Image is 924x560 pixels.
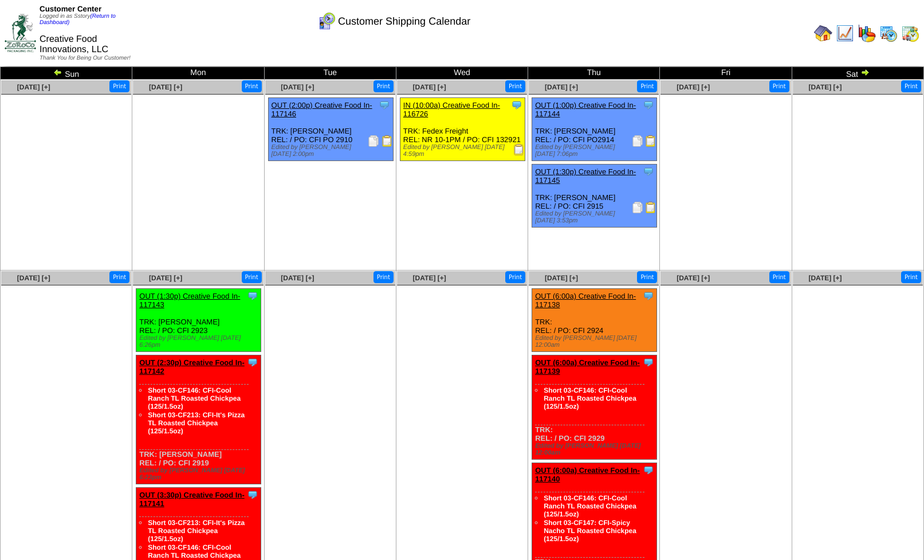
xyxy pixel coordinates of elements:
[544,494,636,518] a: Short 03-CF146: CFI-Cool Ranch TL Roasted Chickpea (125/1.5oz)
[879,24,898,42] img: calendarprod.gif
[317,12,336,30] img: calendarcustomer.gif
[149,274,182,282] a: [DATE] [+]
[808,83,842,91] span: [DATE] [+]
[136,355,261,484] div: TRK: [PERSON_NAME] REL: / PO: CFI 2919
[544,386,636,410] a: Short 03-CF146: CFI-Cool Ranch TL Roasted Chickpea (125/1.5oz)
[643,290,654,301] img: Tooltip
[901,80,921,92] button: Print
[139,292,240,309] a: OUT (1:30p) Creative Food In-117143
[677,274,710,282] a: [DATE] [+]
[535,167,636,185] a: OUT (1:30p) Creative Food In-117145
[645,135,656,147] img: Bill of Lading
[247,357,258,368] img: Tooltip
[545,274,578,282] a: [DATE] [+]
[40,5,101,13] span: Customer Center
[505,271,525,283] button: Print
[860,68,870,77] img: arrowright.gif
[17,83,50,91] a: [DATE] [+]
[513,144,525,155] img: Receiving Document
[535,442,656,456] div: Edited by [PERSON_NAME] [DATE] 12:00am
[632,135,643,147] img: Packing Slip
[645,202,656,213] img: Bill of Lading
[643,99,654,111] img: Tooltip
[400,98,525,161] div: TRK: Fedex Freight REL: NR 10-1PM / PO: CFI 132921
[40,34,108,54] span: Creative Food Innovations, LLC
[545,83,578,91] a: [DATE] [+]
[532,98,657,161] div: TRK: [PERSON_NAME] REL: / PO: CFI PO2914
[272,101,372,118] a: OUT (2:00p) Creative Food In-117146
[643,166,654,177] img: Tooltip
[532,165,657,228] div: TRK: [PERSON_NAME] REL: / PO: CFI 2915
[139,491,244,508] a: OUT (3:30p) Creative Food In-117141
[379,99,390,111] img: Tooltip
[901,271,921,283] button: Print
[535,358,640,375] a: OUT (6:00a) Creative Food In-117139
[403,144,525,158] div: Edited by [PERSON_NAME] [DATE] 4:59pm
[535,292,636,309] a: OUT (6:00a) Creative Food In-117138
[247,290,258,301] img: Tooltip
[643,464,654,476] img: Tooltip
[413,83,446,91] a: [DATE] [+]
[268,98,393,161] div: TRK: [PERSON_NAME] REL: / PO: CFI PO 2910
[792,67,923,80] td: Sat
[535,210,656,224] div: Edited by [PERSON_NAME] [DATE] 3:53pm
[535,144,656,158] div: Edited by [PERSON_NAME] [DATE] 7:06pm
[132,67,264,80] td: Mon
[535,466,640,483] a: OUT (6:00a) Creative Food In-117140
[836,24,854,42] img: line_graph.gif
[677,83,710,91] a: [DATE] [+]
[505,80,525,92] button: Print
[544,519,636,543] a: Short 03-CF147: CFI-Spicy Nacho TL Roasted Chickpea (125/1.5oz)
[139,358,244,375] a: OUT (2:30p) Creative Food In-117142
[242,271,262,283] button: Print
[532,355,657,460] div: TRK: REL: / PO: CFI 2929
[532,289,657,352] div: TRK: REL: / PO: CFI 2924
[373,271,394,283] button: Print
[814,24,832,42] img: home.gif
[413,274,446,282] span: [DATE] [+]
[858,24,876,42] img: graph.gif
[109,271,129,283] button: Print
[40,13,116,26] span: Logged in as Sstory
[149,83,182,91] a: [DATE] [+]
[264,67,396,80] td: Tue
[148,386,241,410] a: Short 03-CF146: CFI-Cool Ranch TL Roasted Chickpea (125/1.5oz)
[242,80,262,92] button: Print
[660,67,792,80] td: Fri
[109,80,129,92] button: Print
[281,83,314,91] span: [DATE] [+]
[535,335,656,348] div: Edited by [PERSON_NAME] [DATE] 12:00am
[281,274,314,282] span: [DATE] [+]
[808,274,842,282] a: [DATE] [+]
[139,335,261,348] div: Edited by [PERSON_NAME] [DATE] 6:26pm
[382,135,393,147] img: Bill of Lading
[5,14,36,52] img: ZoRoCo_Logo(Green%26Foil)%20jpg.webp
[40,13,116,26] a: (Return to Dashboard)
[528,67,660,80] td: Thu
[53,68,62,77] img: arrowleft.gif
[247,489,258,500] img: Tooltip
[901,24,919,42] img: calendarinout.gif
[637,271,657,283] button: Print
[396,67,528,80] td: Wed
[148,519,245,543] a: Short 03-CF213: CFI-It's Pizza TL Roasted Chickpea (125/1.5oz)
[643,357,654,368] img: Tooltip
[368,135,379,147] img: Packing Slip
[136,289,261,352] div: TRK: [PERSON_NAME] REL: / PO: CFI 2923
[148,411,245,435] a: Short 03-CF213: CFI-It's Pizza TL Roasted Chickpea (125/1.5oz)
[769,271,789,283] button: Print
[139,467,261,481] div: Edited by [PERSON_NAME] [DATE] 6:23pm
[769,80,789,92] button: Print
[17,274,50,282] a: [DATE] [+]
[1,67,132,80] td: Sun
